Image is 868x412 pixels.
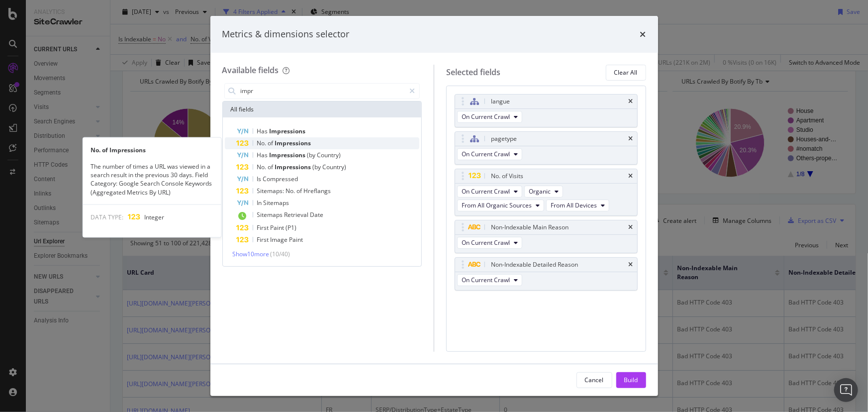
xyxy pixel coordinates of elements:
[629,262,633,268] div: times
[629,224,633,230] div: times
[304,187,331,195] span: Hreflangs
[629,173,633,179] div: times
[264,199,289,207] span: Sitemaps
[491,97,510,106] div: langue
[491,222,569,232] div: Non-Indexable Main Reason
[462,187,510,196] span: On Current Crawl
[222,65,279,76] div: Available fields
[455,169,638,216] div: No. of VisitstimesOn Current CrawlOrganicFrom All Organic SourcesFrom All Devices
[233,250,270,258] span: Show 10 more
[640,28,646,41] div: times
[457,274,522,286] button: On Current Crawl
[257,139,268,147] span: No.
[222,28,350,41] div: Metrics & dimensions selector
[457,237,522,249] button: On Current Crawl
[606,65,646,81] button: Clear All
[240,84,405,99] input: Search by field name
[268,139,275,147] span: of
[323,163,347,171] span: Country)
[462,112,510,121] span: On Current Crawl
[268,163,275,171] span: of
[616,372,646,388] button: Build
[455,220,638,253] div: Non-Indexable Main ReasontimesOn Current Crawl
[270,151,307,159] span: Impressions
[313,163,323,171] span: (by
[257,127,270,135] span: Has
[491,260,578,270] div: Non-Indexable Detailed Reason
[257,210,285,219] span: Sitemaps
[577,372,612,388] button: Cancel
[462,201,532,209] span: From All Organic Sources
[271,250,290,258] span: ( 10 / 40 )
[257,187,286,195] span: Sitemaps:
[257,175,263,183] span: Is
[257,151,270,159] span: Has
[297,187,304,195] span: of
[624,376,638,384] div: Build
[455,131,638,165] div: pagetypetimesOn Current Crawl
[271,223,286,232] span: Paint
[546,200,609,211] button: From All Devices
[310,210,324,219] span: Date
[275,139,311,147] span: Impressions
[286,187,297,195] span: No.
[629,99,633,104] div: times
[210,16,658,396] div: modal
[462,150,510,158] span: On Current Crawl
[614,68,638,77] div: Clear All
[83,162,221,197] div: The number of times a URL was viewed in a search result in the previous 30 days. Field Category: ...
[275,163,313,171] span: Impressions
[457,200,544,211] button: From All Organic Sources
[289,235,303,244] span: Paint
[551,201,597,209] span: From All Devices
[491,134,517,144] div: pagetype
[491,171,523,181] div: No. of Visits
[446,67,500,78] div: Selected fields
[83,146,221,154] div: No. of Impressions
[585,376,604,384] div: Cancel
[317,151,341,159] span: Country)
[257,223,271,232] span: First
[455,94,638,127] div: languetimesOn Current Crawl
[271,235,289,244] span: Image
[307,151,317,159] span: (by
[524,186,563,198] button: Organic
[257,163,268,171] span: No.
[257,199,264,207] span: In
[223,102,422,117] div: All fields
[455,257,638,291] div: Non-Indexable Detailed ReasontimesOn Current Crawl
[457,148,522,160] button: On Current Crawl
[834,378,858,402] div: Open Intercom Messenger
[462,238,510,247] span: On Current Crawl
[257,235,271,244] span: First
[270,127,306,135] span: Impressions
[457,111,522,123] button: On Current Crawl
[462,276,510,284] span: On Current Crawl
[263,175,298,183] span: Compressed
[529,187,551,196] span: Organic
[457,186,522,198] button: On Current Crawl
[286,223,297,232] span: (P1)
[629,136,633,142] div: times
[285,210,310,219] span: Retrieval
